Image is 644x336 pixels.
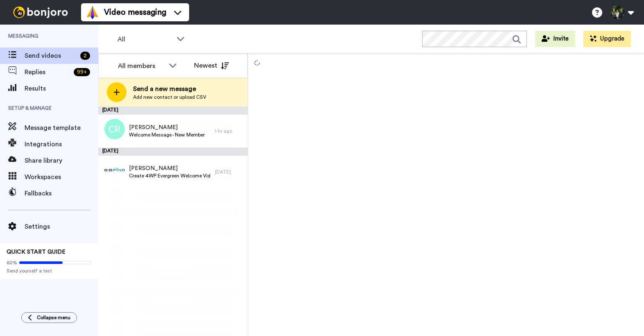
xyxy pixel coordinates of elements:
[98,107,248,115] div: [DATE]
[25,139,98,149] span: Integrations
[133,94,206,100] span: Add new contact or upload CSV
[129,132,205,138] span: Welcome Message - New Member
[215,169,244,175] div: [DATE]
[25,51,77,61] span: Send videos
[118,61,165,71] div: All members
[10,7,71,18] img: bj-logo-header-white.svg
[25,172,98,182] span: Workspaces
[129,173,211,179] span: Create 4WP Evergreen Welcome Video
[118,34,172,44] span: All
[21,312,77,323] button: Collapse menu
[98,148,248,156] div: [DATE]
[37,314,70,321] span: Collapse menu
[25,84,98,93] span: Results
[133,84,206,94] span: Send a new message
[25,123,98,133] span: Message template
[535,31,575,47] button: Invite
[7,259,17,266] span: 60%
[25,188,98,198] span: Fallbacks
[25,67,70,77] span: Replies
[104,119,125,139] img: cr.png
[7,268,92,274] span: Send yourself a test
[80,52,90,60] div: 2
[583,31,631,47] button: Upgrade
[25,222,98,232] span: Settings
[215,128,244,134] div: 1 hr ago
[129,164,211,173] span: [PERSON_NAME]
[7,249,66,255] span: QUICK START GUIDE
[86,6,99,19] img: vm-color.svg
[104,160,125,180] img: b08910f0-3d1b-4ec6-97ef-0e09b0bafe72.jpg
[188,57,235,74] button: Newest
[74,68,90,76] div: 99 +
[25,156,98,166] span: Share library
[129,123,205,132] span: [PERSON_NAME]
[104,7,166,18] span: Video messaging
